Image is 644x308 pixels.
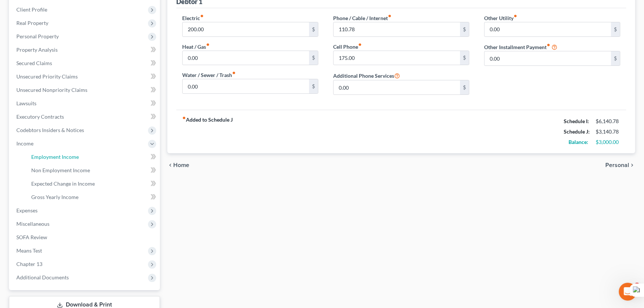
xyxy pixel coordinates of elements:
a: Non Employment Income [25,164,160,177]
i: fiber_manual_record [206,43,210,46]
i: fiber_manual_record [232,71,236,75]
div: $ [460,51,469,65]
span: Secured Claims [16,60,52,66]
a: Property Analysis [10,43,160,57]
a: Gross Yearly Income [25,190,160,204]
div: $3,000.00 [596,138,620,146]
a: Lawsuits [10,97,160,110]
label: Electric [182,14,204,22]
label: Cell Phone [333,43,362,51]
label: Other Utility [484,14,517,22]
i: fiber_manual_record [513,14,517,18]
span: Property Analysis [16,46,58,53]
input: -- [183,79,309,93]
div: $ [611,51,620,65]
button: chevron_left Home [167,162,189,168]
input: -- [183,51,309,65]
input: -- [183,22,309,36]
label: Phone / Cable / Internet [333,14,392,22]
a: Secured Claims [10,57,160,70]
div: $ [309,22,318,36]
span: Personal Property [16,33,59,39]
span: Additional Documents [16,274,69,280]
div: $3,140.78 [596,128,620,135]
strong: Added to Schedule J [182,116,233,147]
button: Personal chevron_right [605,162,635,168]
span: Real Property [16,20,48,26]
span: Lawsuits [16,100,36,106]
span: Income [16,140,33,147]
label: Other Installment Payment [484,43,550,51]
span: SOFA Review [16,234,47,240]
strong: Schedule I: [564,118,589,124]
i: chevron_right [629,162,635,168]
input: -- [334,80,460,94]
label: Additional Phone Services [333,71,400,80]
div: $ [460,22,469,36]
div: $6,140.78 [596,118,620,125]
a: Employment Income [25,150,160,164]
input: -- [334,22,460,36]
span: Unsecured Nonpriority Claims [16,87,87,93]
span: Gross Yearly Income [31,194,78,200]
span: Chapter 13 [16,261,42,267]
a: SOFA Review [10,231,160,244]
a: Unsecured Nonpriority Claims [10,83,160,97]
a: Unsecured Priority Claims [10,70,160,83]
span: Executory Contracts [16,113,64,120]
a: Executory Contracts [10,110,160,123]
div: $ [309,51,318,65]
span: Client Profile [16,6,47,13]
i: fiber_manual_record [547,43,550,47]
span: Home [173,162,189,168]
span: Miscellaneous [16,221,49,227]
span: Employment Income [31,154,79,160]
strong: Schedule J: [564,128,590,135]
strong: Balance: [569,139,588,145]
div: $ [460,80,469,94]
i: fiber_manual_record [200,14,204,18]
i: chevron_left [167,162,173,168]
iframe: Intercom live chat [619,283,637,301]
input: -- [484,22,611,36]
span: Personal [605,162,629,168]
span: 4 [634,283,640,289]
i: fiber_manual_record [358,43,362,46]
input: -- [484,51,611,65]
label: Heat / Gas [182,43,210,51]
i: fiber_manual_record [388,14,392,18]
a: Expected Change in Income [25,177,160,190]
label: Water / Sewer / Trash [182,71,236,79]
span: Expenses [16,207,38,214]
span: Non Employment Income [31,167,90,173]
span: Expected Change in Income [31,180,95,187]
div: $ [611,22,620,36]
input: -- [334,51,460,65]
span: Unsecured Priority Claims [16,73,78,80]
span: Means Test [16,247,42,254]
span: Codebtors Insiders & Notices [16,127,84,133]
i: fiber_manual_record [182,116,186,120]
div: $ [309,79,318,93]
